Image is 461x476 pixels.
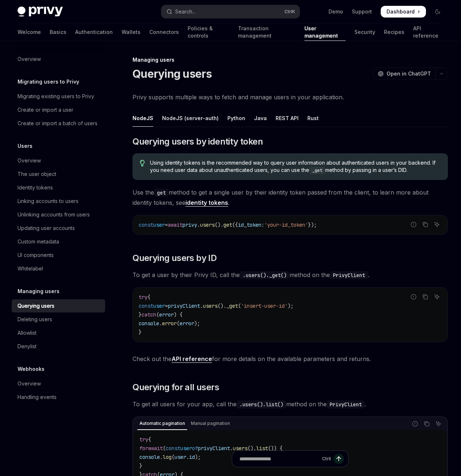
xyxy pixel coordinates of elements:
div: Manual pagination [189,419,232,428]
span: } [139,329,142,335]
span: user [180,445,192,452]
h1: Querying users [132,67,212,80]
span: Using identity tokens is the recommended way to query user information about authenticated users ... [150,159,441,174]
a: UI components [12,249,105,262]
span: . [197,222,200,228]
a: Recipes [384,23,404,41]
a: Authentication [75,23,113,41]
span: of [192,445,198,452]
span: ) { [174,311,183,318]
span: for [139,445,148,452]
a: Create or import a batch of users [12,117,105,130]
span: = [165,303,168,309]
a: Whitelabel [12,262,105,275]
input: Ask a question... [239,451,319,467]
span: privyClient [198,445,230,452]
button: Open in ChatGPT [373,68,435,80]
code: _get [309,167,325,174]
a: The user object [12,168,105,181]
code: PrivyClient [330,271,368,279]
a: Policies & controls [188,23,229,41]
button: Send message [334,454,344,464]
button: Ask AI [434,419,443,429]
div: Managing users [132,56,448,64]
a: Identity tokens [12,181,105,194]
span: Privy supports multiple ways to fetch and manage users in your application. [132,92,448,102]
img: dark logo [18,7,63,17]
div: Denylist [18,342,37,351]
span: try [139,294,147,300]
span: users [200,222,215,228]
h5: Managing users [18,287,59,296]
span: Querying for all users [132,381,219,393]
div: Create or import a user [18,105,73,114]
div: Search... [175,7,196,16]
span: ); [194,320,200,327]
a: API reference [172,355,212,363]
a: Security [354,23,375,41]
a: Updating user accounts [12,222,105,235]
a: Create or import a user [12,103,105,116]
span: Querying users by identity token [132,136,263,147]
span: . [230,445,233,452]
div: Identity tokens [18,183,53,192]
span: ); [288,303,293,309]
span: Open in ChatGPT [387,70,431,77]
button: Open search [161,5,299,18]
div: Updating user accounts [18,224,75,233]
button: Report incorrect code [410,419,420,429]
div: Overview [18,55,41,64]
div: Migrating existing users to Privy [18,92,94,101]
div: Overview [18,379,41,388]
span: . [200,303,203,309]
div: Overview [18,156,41,165]
div: Python [227,110,245,127]
a: Demo [329,8,343,15]
code: .users()._get() [240,271,289,279]
span: ()) { [268,445,283,452]
div: Rust [307,110,319,127]
span: ( [156,311,159,318]
span: Querying users by ID [132,252,216,264]
span: console [139,320,159,327]
span: users [233,445,247,452]
span: user [153,222,165,228]
a: Support [352,8,372,15]
a: Transaction management [238,23,296,41]
a: Custom metadata [12,235,105,248]
span: try [139,436,148,443]
div: Handling events [18,393,57,402]
div: The user object [18,170,56,178]
a: Connectors [149,23,179,41]
button: Toggle dark mode [432,6,443,18]
a: Welcome [18,23,41,41]
span: ( [163,445,166,452]
div: REST API [276,110,299,127]
span: 'insert-user-id' [241,303,288,309]
div: Deleting users [18,315,52,324]
a: Denylist [12,340,105,353]
span: To get a user by their Privy ID, call the method on the . [132,270,448,280]
span: ( [177,320,180,327]
a: Overview [12,53,105,66]
h5: Migrating users to Privy [18,77,79,86]
a: Migrating existing users to Privy [12,90,105,103]
a: identity tokens [185,199,228,207]
span: To get all users for your app, call the method on the . [132,399,448,409]
h5: Users [18,142,32,150]
span: { [148,436,151,443]
div: Linking accounts to users [18,197,78,206]
span: await [148,445,163,452]
div: NodeJS (server-auth) [162,110,219,127]
div: Custom metadata [18,237,59,246]
button: Ask AI [432,220,442,229]
span: = [165,222,168,228]
div: Automatic pagination [137,419,187,428]
span: error [162,320,177,327]
div: Allowlist [18,329,37,337]
span: (). [215,222,223,228]
code: PrivyClient [327,400,365,408]
span: { [147,294,150,300]
span: Ctrl K [284,9,295,15]
a: Basics [50,23,66,41]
